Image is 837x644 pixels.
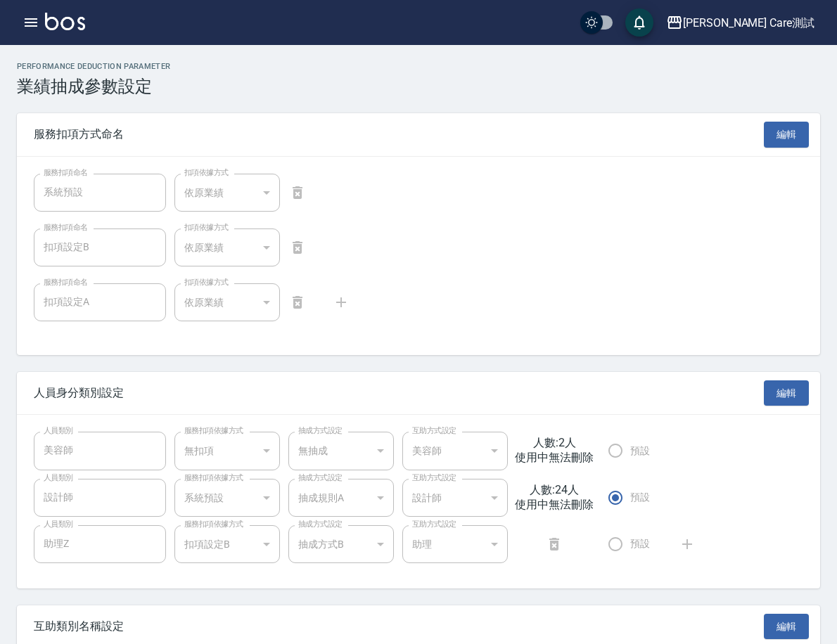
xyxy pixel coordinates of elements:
[630,490,650,505] span: 預設
[44,167,88,178] label: 服務扣項命名
[184,519,243,529] label: 服務扣項依據方式
[288,525,394,563] div: 抽成方式B
[402,432,508,470] div: 美容師
[660,8,820,37] button: [PERSON_NAME] Care測試
[630,536,650,551] span: 預設
[683,14,814,32] div: [PERSON_NAME] Care測試
[412,425,456,436] label: 互助方式設定
[530,483,579,498] span: 人數: 24 人
[174,479,280,517] div: 系統預設
[174,174,280,212] div: 依原業績
[298,472,343,483] label: 抽成方式設定
[515,498,594,513] span: 使用中無法刪除
[184,277,229,288] label: 扣項依據方式
[44,425,73,436] label: 人員類別
[34,619,764,633] span: 互助類別名稱設定
[184,472,243,483] label: 服務扣項依據方式
[298,519,343,529] label: 抽成方式設定
[174,283,280,321] div: 依原業績
[184,167,229,178] label: 扣項依據方式
[184,425,243,436] label: 服務扣項依據方式
[515,451,594,465] span: 使用中無法刪除
[184,222,229,233] label: 扣項依據方式
[764,614,809,640] button: 編輯
[34,127,764,141] span: 服務扣項方式命名
[34,386,764,400] span: 人員身分類別設定
[174,228,280,266] div: 依原業績
[630,444,650,458] span: 預設
[533,436,576,451] span: 人數: 2 人
[44,277,88,288] label: 服務扣項命名
[764,122,809,148] button: 編輯
[402,525,508,563] div: 助理
[412,519,456,529] label: 互助方式設定
[402,479,508,517] div: 設計師
[764,380,809,406] button: 編輯
[45,13,85,30] img: Logo
[17,62,820,71] h2: Performance Deduction Parameter
[625,8,653,37] button: save
[174,525,280,563] div: 扣項設定B
[412,472,456,483] label: 互助方式設定
[288,479,394,517] div: 抽成規則A
[174,432,280,470] div: 無扣項
[44,519,73,529] label: 人員類別
[44,472,73,483] label: 人員類別
[298,425,343,436] label: 抽成方式設定
[288,432,394,470] div: 無抽成
[17,77,820,96] h3: 業績抽成參數設定
[44,222,88,233] label: 服務扣項命名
